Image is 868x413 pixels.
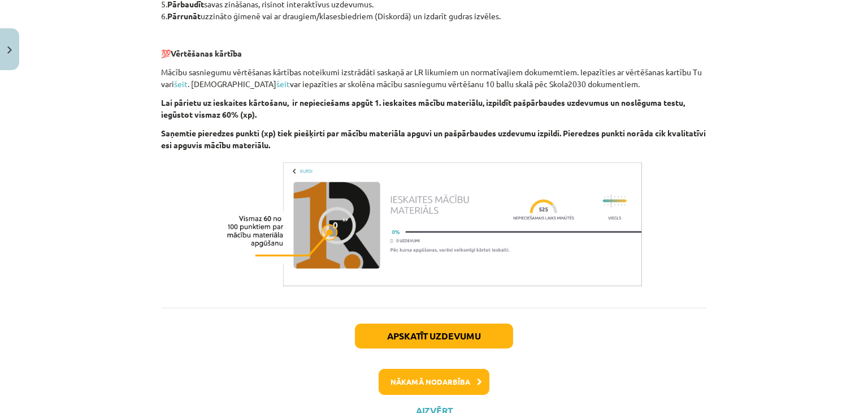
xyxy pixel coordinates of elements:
[276,79,290,89] a: šeit
[7,46,12,54] img: icon-close-lesson-0947bae3869378f0d4975bcd49f059093ad1ed9edebbc8119c70593378902aed.svg
[161,128,706,150] strong: Saņemtie pieredzes punkti (xp) tiek piešķirti par mācību materiāla apguvi un pašpārbaudes uzdevum...
[161,66,707,90] p: Mācību sasniegumu vērtēšanas kārtības noteikumi izstrādāti saskaņā ar LR likumiem un normatīvajie...
[167,11,201,21] strong: Pārrunāt
[174,79,188,89] a: šeit
[161,97,685,119] strong: Lai pārietu uz ieskaites kārtošanu, ir nepieciešams apgūt 1. ieskaites mācību materiālu, izpildīt...
[379,369,489,395] button: Nākamā nodarbība
[355,324,513,349] button: Apskatīt uzdevumu
[171,48,242,58] strong: Vērtēšanas kārtība
[161,48,707,59] p: 💯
